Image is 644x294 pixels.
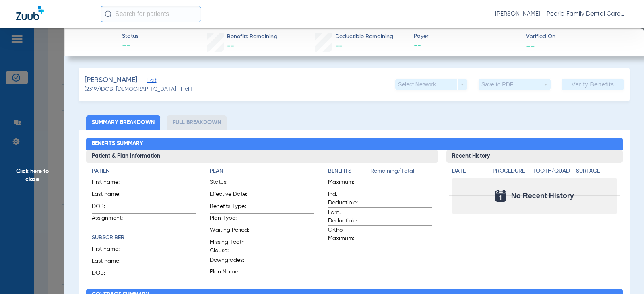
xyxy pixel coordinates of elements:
[526,33,631,41] span: Verified On
[328,167,370,178] app-breakdown-title: Benefits
[493,167,529,175] h4: Procedure
[92,190,131,201] span: Last name:
[328,226,367,243] span: Ortho Maximum:
[147,78,155,85] span: Edit
[92,245,131,256] span: First name:
[526,42,535,50] span: --
[335,43,343,50] span: --
[335,33,393,41] span: Deductible Remaining
[86,115,160,130] li: Summary Breakdown
[92,234,196,242] h4: Subscriber
[493,167,529,178] app-breakdown-title: Procedure
[85,75,137,85] span: [PERSON_NAME]
[167,115,227,130] li: Full Breakdown
[122,41,138,52] span: --
[452,167,486,175] h4: Date
[210,167,314,175] h4: Plan
[92,269,131,280] span: DOB:
[328,178,367,189] span: Maximum:
[210,190,249,201] span: Effective Date:
[227,33,277,41] span: Benefits Remaining
[210,268,249,279] span: Plan Name:
[328,190,367,207] span: Ind. Deductible:
[86,138,623,150] h2: Benefits Summary
[533,167,573,175] h4: Tooth/Quad
[495,10,628,18] span: [PERSON_NAME] - Peoria Family Dental Care
[122,32,138,41] span: Status
[446,150,622,163] h3: Recent History
[210,178,249,189] span: Status:
[511,192,574,200] span: No Recent History
[576,167,617,178] app-breakdown-title: Surface
[101,6,201,22] input: Search for patients
[452,167,486,178] app-breakdown-title: Date
[414,32,519,41] span: Payer
[92,257,131,268] span: Last name:
[533,167,573,178] app-breakdown-title: Tooth/Quad
[105,10,112,18] img: Search Icon
[576,167,617,175] h4: Surface
[227,43,234,50] span: --
[328,167,370,175] h4: Benefits
[210,214,249,225] span: Plan Type:
[210,256,249,267] span: Downgrades:
[210,202,249,213] span: Benefits Type:
[86,150,438,163] h3: Patient & Plan Information
[92,178,131,189] span: First name:
[92,167,196,175] h4: Patient
[328,208,367,225] span: Fam. Deductible:
[414,41,519,51] span: --
[495,190,506,202] img: Calendar
[370,167,432,178] span: Remaining/Total
[210,238,249,255] span: Missing Tooth Clause:
[16,6,44,20] img: Zuub Logo
[92,214,131,225] span: Assignment:
[92,202,131,213] span: DOB:
[210,226,249,237] span: Waiting Period:
[85,85,192,94] span: (23197) DOB: [DEMOGRAPHIC_DATA] - HoH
